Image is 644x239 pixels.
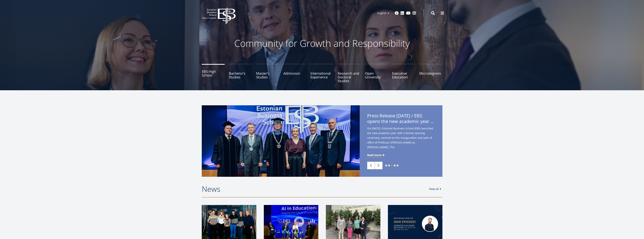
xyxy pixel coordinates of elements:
a: 4 [394,165,396,166]
span: Press Release [DATE] / EBS [367,113,435,125]
a: Previous [367,162,375,169]
p: Community for Growth and Responsibility [222,38,422,49]
a: 3 [391,165,393,166]
a: Master's Studies [256,64,279,83]
span: Read more [367,153,381,157]
a: Read more [367,153,385,157]
a: Bachelor's Studies [229,64,252,83]
span: On [DATE], Estonian Business School (EBS) launched the new academic year with a festive opening c... [367,126,435,156]
a: Linkedin [401,11,404,15]
span: opens the new academic year with the inauguration of [PERSON_NAME] [PERSON_NAME] – international ... [367,118,435,124]
a: Open University [365,64,388,83]
a: 1 [385,165,387,166]
a: Research and Doctoral Studies [338,64,361,83]
a: Microdegrees [419,64,442,83]
h2: News [202,184,425,194]
a: 5 [397,165,398,166]
a: Next [375,162,382,169]
a: Admission [283,64,306,83]
a: Facebook [395,11,399,15]
a: Instagram [412,11,416,15]
img: Rector inaugaration [202,105,360,177]
a: EBS High School [202,64,225,83]
a: Youtube [406,11,410,15]
a: 2 [388,165,390,166]
a: View all [429,187,442,191]
a: International Experience [310,64,334,83]
a: Executive Education [392,64,415,83]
